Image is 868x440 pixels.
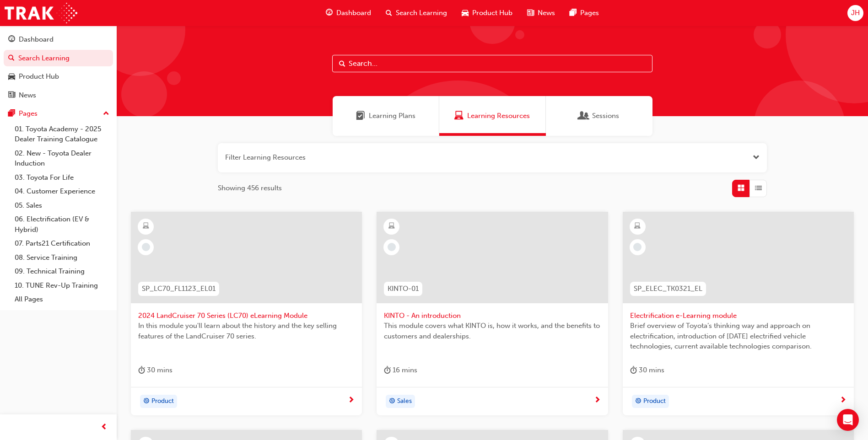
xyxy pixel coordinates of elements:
[101,422,108,433] span: prev-icon
[5,3,77,23] img: Trak
[142,284,216,294] span: SP_LC70_FL1123_EL01
[11,251,113,265] a: 08. Service Training
[138,365,145,376] span: duration-icon
[546,96,652,136] a: SessionsSessions
[570,7,577,19] span: pages-icon
[103,108,109,120] span: up-icon
[630,365,664,376] div: 30 mins
[623,212,854,416] a: SP_ELEC_TK0321_ELElectrification e-Learning moduleBrief overview of Toyota’s thinking way and app...
[630,365,637,376] span: duration-icon
[19,108,38,119] div: Pages
[336,8,371,18] span: Dashboard
[630,321,846,352] span: Brief overview of Toyota’s thinking way and approach on electrification, introduction of [DATE] e...
[467,111,530,121] span: Learning Resources
[580,8,599,18] span: Pages
[527,7,534,19] span: news-icon
[454,4,520,22] a: car-iconProduct Hub
[138,321,355,341] span: In this module you'll learn about the history and the key selling features of the LandCruiser 70 ...
[11,292,113,306] a: All Pages
[332,55,652,72] input: Search...
[11,279,113,293] a: 10. TUNE Rev-Up Training
[4,105,113,122] button: Pages
[19,71,59,82] div: Product Hub
[462,7,469,19] span: car-icon
[11,184,113,199] a: 04. Customer Experience
[378,4,454,22] a: search-iconSearch Learning
[142,243,150,251] span: learningRecordVerb_NONE-icon
[755,183,762,193] span: List
[840,397,846,405] span: next-icon
[8,91,15,100] span: news-icon
[138,311,355,321] span: 2024 LandCruiser 70 Series (LC70) eLearning Module
[579,111,588,121] span: Sessions
[562,4,606,22] a: pages-iconPages
[847,5,863,21] button: JH
[388,220,395,232] span: learningResourceType_ELEARNING-icon
[339,59,345,69] span: Search
[4,68,113,85] a: Product Hub
[356,111,365,121] span: Learning Plans
[837,409,859,431] div: Open Intercom Messenger
[377,212,608,416] a: KINTO-01KINTO - An introductionThis module covers what KINTO is, how it works, and the benefits t...
[4,29,113,105] button: DashboardSearch LearningProduct HubNews
[11,236,113,251] a: 07. Parts21 Certification
[753,152,760,163] button: Open the filter
[11,199,113,213] a: 05. Sales
[643,396,666,407] span: Product
[4,31,113,48] a: Dashboard
[520,4,562,22] a: news-iconNews
[384,321,600,341] span: This module covers what KINTO is, how it works, and the benefits to customers and dealerships.
[384,365,417,376] div: 16 mins
[11,122,113,146] a: 01. Toyota Academy - 2025 Dealer Training Catalogue
[389,396,395,408] span: target-icon
[386,7,392,19] span: search-icon
[8,73,15,81] span: car-icon
[396,8,447,18] span: Search Learning
[151,396,174,407] span: Product
[630,311,846,321] span: Electrification e-Learning module
[851,8,860,18] span: JH
[11,264,113,279] a: 09. Technical Training
[594,397,601,405] span: next-icon
[538,8,555,18] span: News
[11,212,113,236] a: 06. Electrification (EV & Hybrid)
[633,243,642,251] span: learningRecordVerb_NONE-icon
[11,171,113,185] a: 03. Toyota For Life
[318,4,378,22] a: guage-iconDashboard
[8,36,15,44] span: guage-icon
[738,183,744,193] span: Grid
[388,243,396,251] span: learningRecordVerb_NONE-icon
[19,34,54,45] div: Dashboard
[348,397,355,405] span: next-icon
[439,96,546,136] a: Learning ResourcesLearning Resources
[333,96,439,136] a: Learning PlansLearning Plans
[472,8,512,18] span: Product Hub
[131,212,362,416] a: SP_LC70_FL1123_EL012024 LandCruiser 70 Series (LC70) eLearning ModuleIn this module you'll learn ...
[388,284,419,294] span: KINTO-01
[326,7,333,19] span: guage-icon
[4,50,113,67] a: Search Learning
[634,284,702,294] span: SP_ELEC_TK0321_EL
[635,396,642,408] span: target-icon
[218,183,282,193] span: Showing 456 results
[592,111,619,121] span: Sessions
[8,54,15,63] span: search-icon
[4,87,113,104] a: News
[369,111,415,121] span: Learning Plans
[454,111,464,121] span: Learning Resources
[8,110,15,118] span: pages-icon
[384,311,600,321] span: KINTO - An introduction
[19,90,36,101] div: News
[384,365,391,376] span: duration-icon
[397,396,412,407] span: Sales
[634,220,641,232] span: learningResourceType_ELEARNING-icon
[138,365,173,376] div: 30 mins
[143,220,149,232] span: learningResourceType_ELEARNING-icon
[143,396,150,408] span: target-icon
[11,146,113,171] a: 02. New - Toyota Dealer Induction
